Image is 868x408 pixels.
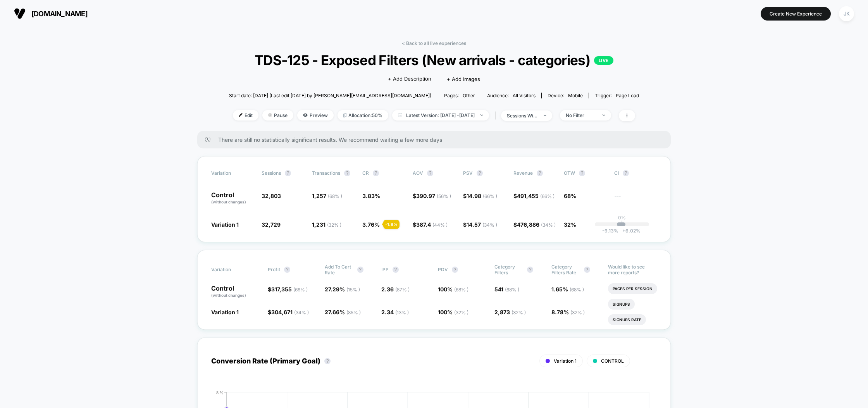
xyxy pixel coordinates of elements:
[211,309,239,315] span: Variation 1
[622,228,625,234] span: +
[327,222,341,228] span: ( 32 % )
[393,267,399,273] button: ?
[239,113,243,117] img: edit
[416,221,448,228] span: 387.4
[211,170,254,176] span: Variation
[513,221,556,228] span: $
[513,170,533,176] span: Revenue
[463,93,475,98] span: other
[233,110,258,121] span: Edit
[454,310,468,315] span: ( 32 % )
[211,200,246,204] span: (without changes)
[211,285,260,298] p: Control
[551,264,580,275] span: Category filters rate
[438,286,468,293] span: 100 %
[483,193,497,199] span: ( 66 % )
[437,193,451,199] span: ( 56 % )
[452,267,458,273] button: ?
[413,170,423,176] span: AOV
[218,136,655,143] span: There are still no statistically significant results. We recommend waiting a few more days
[346,310,361,315] span: ( 85 % )
[463,193,497,199] span: $
[487,93,536,98] div: Audience:
[541,222,556,228] span: ( 34 % )
[211,192,254,205] p: Control
[595,93,639,98] div: Trigger:
[362,170,369,176] span: CR
[438,267,448,272] span: PDV
[603,114,605,116] img: end
[447,76,480,82] span: + Add Images
[413,221,448,228] span: $
[602,228,618,234] span: -9.13 %
[328,193,342,199] span: ( 68 % )
[31,10,88,18] span: [DOMAIN_NAME]
[268,113,272,117] img: end
[12,7,90,20] button: [DOMAIN_NAME]
[416,193,451,199] span: 390.97
[294,310,309,315] span: ( 34 % )
[839,6,854,21] div: JK
[494,286,519,293] span: 541
[614,170,657,176] span: CI
[268,267,280,272] span: Profit
[262,221,281,228] span: 32,729
[570,310,585,315] span: ( 32 % )
[618,228,641,234] span: 6.02 %
[293,287,308,293] span: ( 66 % )
[216,390,224,394] tspan: 8 %
[392,110,489,121] span: Latest Version: [DATE] - [DATE]
[402,40,466,46] a: < Back to all live experiences
[517,193,555,199] span: 491,455
[381,286,410,293] span: 2.36
[338,110,388,121] span: Allocation: 50%
[551,286,584,293] span: 1.65 %
[427,170,433,176] button: ?
[262,193,281,199] span: 32,803
[229,93,431,98] span: Start date: [DATE] (Last edit [DATE] by [PERSON_NAME][EMAIL_ADDRESS][DOMAIN_NAME])
[566,112,597,118] div: No Filter
[268,286,308,293] span: $
[381,309,409,315] span: 2.34
[362,221,380,228] span: 3.76 %
[388,75,431,83] span: + Add Description
[482,222,497,228] span: ( 34 % )
[608,314,646,325] li: Signups Rate
[325,264,353,275] span: Add To Cart Rate
[616,93,639,98] span: Page Load
[493,110,501,121] span: |
[513,93,536,98] span: All Visitors
[211,221,239,228] span: Variation 1
[463,221,497,228] span: $
[346,287,360,293] span: ( 15 % )
[551,309,585,315] span: 8.78 %
[513,193,555,199] span: $
[381,267,389,272] span: IPP
[517,221,556,228] span: 476,886
[432,222,448,228] span: ( 44 % )
[579,170,585,176] button: ?
[608,299,635,310] li: Signups
[312,170,340,176] span: Transactions
[837,6,856,22] button: JK
[594,56,613,65] p: LIVE
[312,221,341,228] span: 1,231
[413,193,451,199] span: $
[623,170,629,176] button: ?
[357,267,363,273] button: ?
[325,286,360,293] span: 27.29 %
[570,287,584,293] span: ( 68 % )
[544,115,546,116] img: end
[564,221,576,228] span: 32%
[344,170,350,176] button: ?
[614,194,657,205] span: ---
[297,110,334,121] span: Preview
[601,358,624,364] span: CONTROL
[477,170,483,176] button: ?
[438,309,468,315] span: 100 %
[568,93,583,98] span: mobile
[537,170,543,176] button: ?
[362,193,380,199] span: 3.83 %
[268,309,309,315] span: $
[608,283,657,294] li: Pages Per Session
